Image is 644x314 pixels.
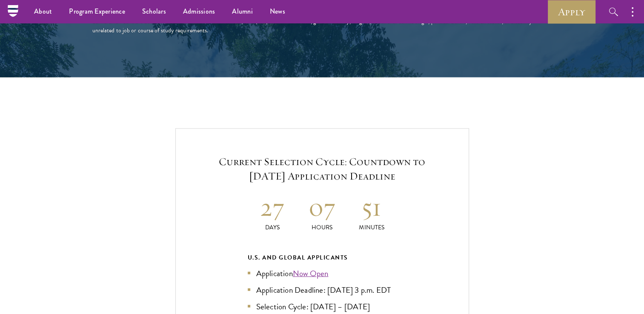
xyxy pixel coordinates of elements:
[248,191,298,223] h2: 27
[248,300,397,313] li: Selection Cycle: [DATE] – [DATE]
[248,284,397,296] li: Application Deadline: [DATE] 3 p.m. EDT
[92,17,552,35] div: Schwarzman Scholars does not discriminate on the basis of race, color, sex, sexual orientation, g...
[293,267,329,280] a: Now Open
[248,252,397,263] div: U.S. and Global Applicants
[347,191,397,223] h2: 51
[201,154,443,183] h5: Current Selection Cycle: Countdown to [DATE] Application Deadline
[248,223,298,232] p: Days
[297,223,347,232] p: Hours
[347,223,397,232] p: Minutes
[297,191,347,223] h2: 07
[248,267,397,280] li: Application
